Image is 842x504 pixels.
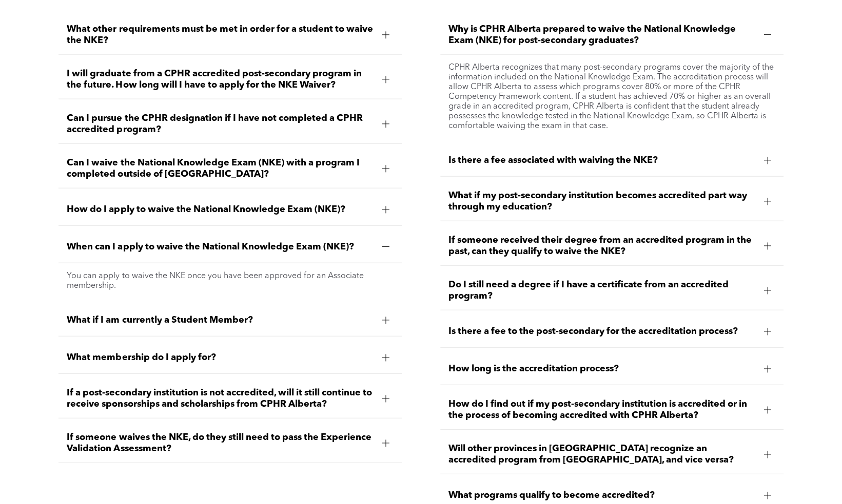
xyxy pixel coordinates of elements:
[448,279,755,302] span: Do I still need a degree if I have a certificate from an accredited program?
[67,387,374,410] span: If a post-secondary institution is not accredited, will it still continue to receive sponsorships...
[448,443,755,466] span: Will other provinces in [GEOGRAPHIC_DATA] recognize an accredited program from [GEOGRAPHIC_DATA],...
[448,363,755,374] span: How long is the accreditation process?
[67,271,393,291] p: You can apply to waive the NKE once you have been approved for an Associate membership.
[448,235,755,257] span: If someone received their degree from an accredited program in the past, can they qualify to waiv...
[67,352,374,363] span: What membership do I apply for?
[448,155,755,166] span: Is there a fee associated with waiving the NKE?
[67,432,374,454] span: If someone waives the NKE, do they still need to pass the Experience Validation Assessment?
[448,190,755,213] span: What if my post-secondary institution becomes accredited part way through my education?
[67,157,374,180] span: Can I waive the National Knowledge Exam (NKE) with a program I completed outside of [GEOGRAPHIC_D...
[67,24,374,46] span: What other requirements must be met in order for a student to waive the NKE?
[67,204,374,215] span: How do I apply to waive the National Knowledge Exam (NKE)?
[448,63,775,131] p: CPHR Alberta recognizes that many post-secondary programs cover the majority of the information i...
[67,113,374,135] span: Can I pursue the CPHR designation if I have not completed a CPHR accredited program?
[67,314,374,326] span: What if I am currently a Student Member?
[448,490,755,501] span: What programs qualify to become accredited?
[448,326,755,337] span: Is there a fee to the post-secondary for the accreditation process?
[67,241,374,253] span: When can I apply to waive the National Knowledge Exam (NKE)?
[448,24,755,46] span: Why is CPHR Alberta prepared to waive the National Knowledge Exam (NKE) for post-secondary gradua...
[448,398,755,421] span: How do I find out if my post-secondary institution is accredited or in the process of becoming ac...
[67,68,374,91] span: I will graduate from a CPHR accredited post-secondary program in the future. How long will I have...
